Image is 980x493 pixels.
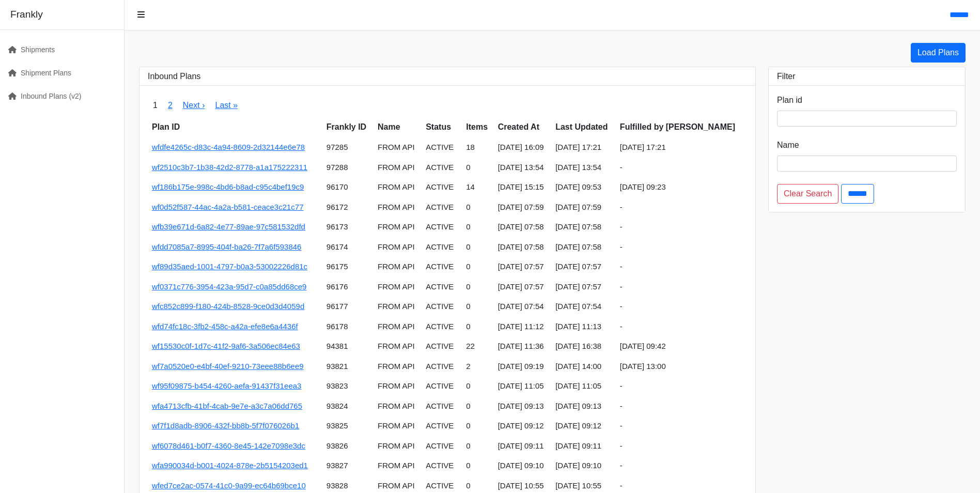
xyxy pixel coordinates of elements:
td: 0 [462,257,493,277]
td: FROM API [374,416,422,436]
td: - [616,277,747,297]
th: Items [462,117,493,137]
td: [DATE] 09:42 [616,336,747,357]
td: [DATE] 11:13 [551,317,616,337]
td: FROM API [374,158,422,178]
td: ACTIVE [422,376,462,396]
td: [DATE] 09:12 [551,416,616,436]
td: 94381 [322,336,374,357]
a: wfc852c899-f180-424b-8528-9ce0d3d4059d [152,302,304,311]
td: [DATE] 07:58 [494,237,552,257]
td: [DATE] 09:23 [616,177,747,197]
th: Frankly ID [322,117,374,137]
td: 22 [462,336,493,357]
td: ACTIVE [422,357,462,377]
td: 0 [462,456,493,476]
a: wfd74fc18c-3fb2-458c-a42a-efe8e6a4436f [152,322,298,331]
td: 0 [462,237,493,257]
td: 96178 [322,317,374,337]
td: [DATE] 09:19 [494,357,552,377]
td: ACTIVE [422,257,462,277]
td: ACTIVE [422,416,462,436]
td: 0 [462,158,493,178]
td: 0 [462,217,493,237]
td: FROM API [374,456,422,476]
th: Status [422,117,462,137]
a: Load Plans [911,43,966,63]
a: wfdfe4265c-d83c-4a94-8609-2d32144e6e78 [152,143,305,151]
td: 0 [462,376,493,396]
td: FROM API [374,396,422,417]
td: FROM API [374,357,422,377]
label: Plan id [777,94,802,106]
td: - [616,317,747,337]
td: ACTIVE [422,436,462,456]
td: [DATE] 11:05 [551,376,616,396]
td: ACTIVE [422,396,462,417]
a: wfb39e671d-6a82-4e77-89ae-97c581532dfd [152,222,305,231]
th: Plan ID [148,117,322,137]
td: 96173 [322,217,374,237]
td: 96174 [322,237,374,257]
td: 14 [462,177,493,197]
td: - [616,416,747,436]
td: 93826 [322,436,374,456]
th: Last Updated [551,117,616,137]
a: 2 [168,101,173,110]
td: 97285 [322,137,374,158]
td: [DATE] 17:21 [616,137,747,158]
td: 0 [462,277,493,297]
a: wfa990034d-b001-4024-878e-2b5154203ed1 [152,461,308,470]
td: 0 [462,297,493,317]
td: - [616,197,747,218]
td: 0 [462,416,493,436]
td: [DATE] 09:10 [494,456,552,476]
td: 0 [462,317,493,337]
td: [DATE] 07:58 [551,237,616,257]
td: FROM API [374,177,422,197]
td: [DATE] 15:15 [494,177,552,197]
td: [DATE] 13:54 [494,158,552,178]
td: 0 [462,396,493,417]
td: FROM API [374,257,422,277]
td: FROM API [374,217,422,237]
td: [DATE] 07:58 [494,217,552,237]
td: [DATE] 07:59 [551,197,616,218]
td: ACTIVE [422,317,462,337]
a: wf7f1d8adb-8906-432f-bb8b-5f7f076026b1 [152,421,299,430]
th: Fulfilled by [PERSON_NAME] [616,117,747,137]
td: - [616,396,747,417]
td: - [616,436,747,456]
td: FROM API [374,317,422,337]
td: [DATE] 07:58 [551,217,616,237]
td: [DATE] 17:21 [551,137,616,158]
a: wfed7ce2ac-0574-41c0-9a99-ec64b69bce10 [152,481,306,490]
td: [DATE] 14:00 [551,357,616,377]
td: 93823 [322,376,374,396]
td: [DATE] 07:57 [551,277,616,297]
td: 93827 [322,456,374,476]
h3: Filter [777,71,957,81]
a: wfdd7085a7-8995-404f-ba26-7f7a6f593846 [152,242,301,251]
td: ACTIVE [422,177,462,197]
td: [DATE] 16:09 [494,137,552,158]
td: 93825 [322,416,374,436]
td: FROM API [374,336,422,357]
td: FROM API [374,237,422,257]
a: wfa4713cfb-41bf-4cab-9e7e-a3c7a06dd765 [152,402,302,410]
td: ACTIVE [422,456,462,476]
td: ACTIVE [422,277,462,297]
td: ACTIVE [422,137,462,158]
td: 93821 [322,357,374,377]
td: ACTIVE [422,217,462,237]
th: Created At [494,117,552,137]
td: 96176 [322,277,374,297]
td: ACTIVE [422,297,462,317]
th: Name [374,117,422,137]
td: - [616,257,747,277]
td: 96177 [322,297,374,317]
td: FROM API [374,297,422,317]
td: [DATE] 07:54 [551,297,616,317]
td: 0 [462,197,493,218]
td: 96175 [322,257,374,277]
